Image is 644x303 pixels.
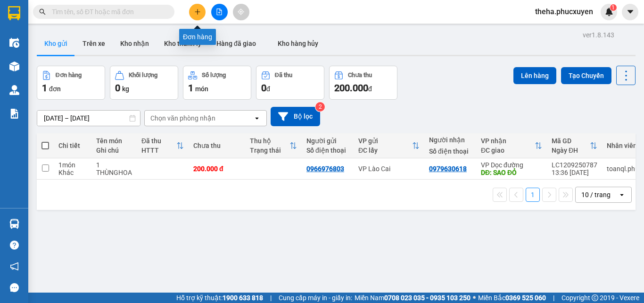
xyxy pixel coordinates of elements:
div: Số điện thoại [306,147,349,154]
button: Trên xe [75,32,113,55]
img: warehouse-icon [9,61,19,71]
span: đ [368,85,372,93]
span: 1 [188,82,193,94]
div: VP Dọc đường [481,161,542,169]
div: LC1209250787 [552,161,597,169]
div: Người gửi [306,137,349,145]
th: Toggle SortBy [354,133,424,158]
span: món [195,85,208,93]
span: Kho hàng hủy [278,40,318,47]
button: Đơn hàng1đơn [37,66,105,100]
div: VP Lào Cai [358,165,420,173]
div: Số điện thoại [429,147,471,155]
span: đ [266,85,270,93]
button: Kho thanh lý [157,32,209,55]
button: Kho gửi [37,32,75,55]
input: Select a date range. [37,111,140,126]
span: plus [194,9,201,15]
span: file-add [216,9,223,15]
input: Tìm tên, số ĐT hoặc mã đơn [52,7,163,17]
span: | [270,293,272,303]
span: caret-down [626,8,635,16]
div: ver 1.8.143 [583,30,614,40]
span: 200.000 [334,82,368,94]
strong: 1900 633 818 [223,294,263,302]
div: Đơn hàng [179,29,216,45]
span: kg [122,85,129,93]
div: Số lượng [202,72,226,78]
span: notification [10,262,19,271]
strong: 0708 023 035 - 0935 103 250 [384,294,471,302]
svg: open [618,191,626,199]
div: 1 THÙNGHOA [96,161,132,176]
span: | [553,293,554,303]
span: theha.phucxuyen [528,6,601,17]
th: Toggle SortBy [245,133,302,158]
div: Trạng thái [250,147,289,154]
div: ĐC lấy [358,147,412,154]
div: HTTT [141,147,176,154]
div: Ngày ĐH [552,147,590,154]
img: logo-vxr [8,6,20,20]
div: 200.000 đ [193,165,240,173]
img: warehouse-icon [9,38,19,48]
img: icon-new-feature [605,8,613,16]
span: question-circle [10,241,19,250]
div: 10 / trang [581,190,611,199]
div: ĐC giao [481,147,535,154]
span: search [39,9,46,15]
button: Kho nhận [113,32,157,55]
div: Chi tiết [58,142,87,149]
div: Ghi chú [96,147,132,154]
div: 13:36 [DATE] [552,169,597,176]
span: Miền Nam [355,293,471,303]
span: copyright [592,294,598,301]
button: plus [189,4,206,20]
div: VP nhận [481,137,535,145]
span: Hỗ trợ kỹ thuật: [176,293,263,303]
sup: 1 [610,4,617,11]
img: solution-icon [9,109,19,119]
div: Đã thu [275,72,292,78]
div: VP gửi [358,137,412,145]
span: message [10,283,19,292]
sup: 2 [315,102,325,112]
button: aim [233,4,249,20]
div: 0979630618 [429,165,467,173]
strong: 0369 525 060 [505,294,546,302]
span: 0 [115,82,120,94]
div: Chọn văn phòng nhận [150,113,215,123]
th: Toggle SortBy [547,133,602,158]
button: 1 [526,188,540,202]
button: caret-down [622,4,638,20]
div: Chưa thu [193,142,240,149]
div: DĐ: SAO ĐỎ [481,169,542,176]
div: Đơn hàng [56,72,82,78]
button: Hàng đã giao [209,32,264,55]
span: aim [238,9,244,15]
button: Lên hàng [513,67,556,84]
span: Cung cấp máy in - giấy in: [279,293,352,303]
span: đơn [49,85,61,93]
div: 1 món [58,161,87,169]
div: Tên món [96,137,132,145]
div: 0966976803 [306,165,344,173]
button: Tạo Chuyến [561,67,611,84]
div: Đã thu [141,137,176,145]
svg: open [253,114,261,122]
button: Số lượng1món [183,66,251,100]
span: 0 [261,82,266,94]
div: Người nhận [429,136,471,144]
span: Miền Bắc [478,293,546,303]
span: 1 [42,82,47,94]
button: file-add [211,4,228,20]
button: Đã thu0đ [256,66,324,100]
th: Toggle SortBy [476,133,547,158]
div: Khối lượng [129,72,157,78]
img: warehouse-icon [9,85,19,95]
span: ⚪️ [473,296,476,300]
div: Thu hộ [250,137,289,145]
img: warehouse-icon [9,219,19,229]
span: 1 [611,4,615,11]
th: Toggle SortBy [137,133,189,158]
